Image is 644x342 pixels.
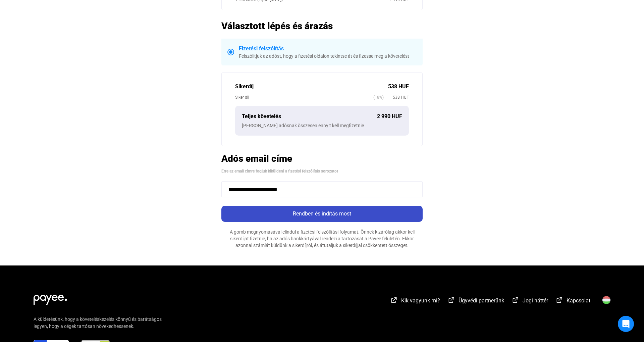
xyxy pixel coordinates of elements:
span: Ügyvédi partnerünk [459,297,504,304]
div: 538 HUF [388,83,409,91]
img: external-link-white [447,297,455,303]
img: external-link-white [390,297,398,303]
div: Fizetési felszólítás [239,45,417,53]
div: Teljes követelés [242,112,377,120]
a: external-link-whiteÜgyvédi partnerünk [447,298,504,305]
div: Rendben és indítás most [223,210,421,218]
div: 2 990 HUF [377,112,402,120]
img: white-payee-white-dot.svg [34,291,67,305]
span: (18%) [373,94,384,101]
div: A gomb megnyomásával elindul a fizetési felszólítási folyamat. Önnek kizárólag akkor kell sikerdí... [221,229,423,249]
div: Erre az email címre fogjuk kiküldeni a fizetési felszólítás sorozatot [221,168,423,175]
a: external-link-whiteKik vagyunk mi? [390,298,440,305]
h2: Választott lépés és árazás [221,20,423,32]
span: Kik vagyunk mi? [401,297,440,304]
div: Sikerdíj [235,83,388,91]
img: external-link-white [512,297,520,303]
img: external-link-white [555,297,563,303]
a: external-link-whiteJogi háttér [512,298,548,305]
div: Siker díj [235,94,373,101]
img: HU.svg [602,296,610,304]
div: [PERSON_NAME] adósnak összesen ennyit kell megfizetnie [242,122,402,129]
div: Felszólítjuk az adóst, hogy a fizetési oldalon tekintse át és fizesse meg a követelést [239,53,417,59]
h2: Adós email címe [221,153,423,164]
span: Jogi háttér [523,297,548,304]
button: Rendben és indítás most [221,206,423,222]
a: external-link-whiteKapcsolat [555,298,590,305]
span: Kapcsolat [567,297,590,304]
span: 538 HUF [384,94,409,101]
div: Open Intercom Messenger [618,316,634,332]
